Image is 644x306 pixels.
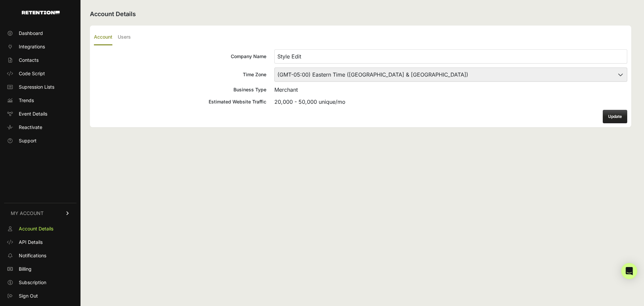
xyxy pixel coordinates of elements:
[274,86,627,94] div: Merchant
[4,41,76,52] a: Integrations
[19,279,46,286] span: Subscription
[4,122,76,133] a: Reactivate
[4,68,76,79] a: Code Script
[19,111,47,117] span: Event Details
[19,293,38,299] span: Sign Out
[19,225,53,232] span: Account Details
[274,68,627,82] select: Time Zone
[19,124,42,131] span: Reactivate
[4,135,76,146] a: Support
[118,30,131,45] label: Users
[603,110,627,123] button: Update
[19,97,34,104] span: Trends
[94,71,266,78] div: Time Zone
[4,203,76,223] a: MY ACCOUNT
[621,263,637,279] div: Open Intercom Messenger
[19,70,45,77] span: Code Script
[4,250,76,261] a: Notifications
[94,86,266,93] div: Business Type
[19,84,54,90] span: Supression Lists
[19,43,45,50] span: Integrations
[4,55,76,65] a: Contacts
[4,95,76,106] a: Trends
[4,237,76,248] a: API Details
[19,239,43,246] span: API Details
[4,28,76,39] a: Dashboard
[94,53,266,60] div: Company Name
[19,57,39,63] span: Contacts
[94,30,112,45] label: Account
[4,82,76,92] a: Supression Lists
[4,291,76,301] a: Sign Out
[90,9,631,19] h2: Account Details
[274,98,627,106] div: 20,000 - 50,000 unique/mo
[4,223,76,234] a: Account Details
[19,266,32,272] span: Billing
[19,30,43,37] span: Dashboard
[19,137,37,144] span: Support
[4,264,76,274] a: Billing
[11,210,44,217] span: MY ACCOUNT
[4,108,76,119] a: Event Details
[4,277,76,288] a: Subscription
[19,252,46,259] span: Notifications
[94,98,266,105] div: Estimated Website Traffic
[274,49,627,63] input: Company Name
[22,11,60,14] img: Retention.com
